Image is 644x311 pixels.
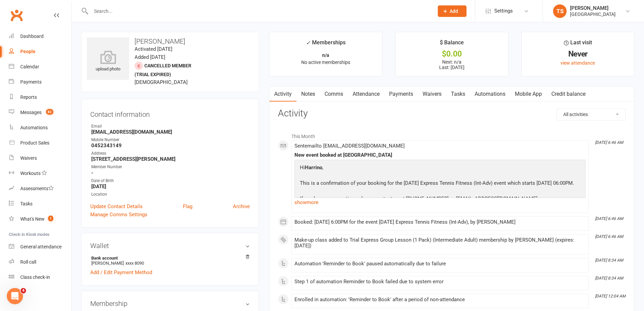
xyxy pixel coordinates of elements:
div: Mobile Number [91,137,250,143]
a: Manage Comms Settings [90,210,147,219]
a: Assessments [9,181,71,196]
div: Class check-in [20,274,50,280]
a: Roll call [9,254,71,270]
i: [DATE] 8:34 AM [595,258,623,263]
p: Hi , [298,163,576,173]
a: Automations [9,120,71,135]
a: General attendance kiosk mode [9,239,71,254]
div: What's New [20,216,45,222]
h3: [PERSON_NAME] [87,38,253,45]
span: Sent email to [EMAIL_ADDRESS][DOMAIN_NAME] [294,143,405,149]
div: Assessments [20,186,54,191]
strong: [DATE] [91,183,250,190]
span: 1 [48,216,53,221]
div: Reports [20,94,37,100]
strong: Bank account [91,256,246,261]
h3: Membership [90,300,250,307]
a: Archive [233,202,250,210]
a: Clubworx [8,7,25,24]
a: Tasks [446,86,470,102]
h3: Wallet [90,242,250,249]
div: Date of Birth [91,178,250,184]
a: Payments [9,74,71,90]
div: Workouts [20,171,41,176]
div: Member Number [91,164,250,170]
a: Product Sales [9,135,71,151]
div: [PERSON_NAME] [570,5,616,11]
div: Step 1 of automation Reminder to Book failed due to system error [294,279,586,285]
div: General attendance [20,244,62,249]
strong: Harrino [305,164,322,171]
a: Mobile App [510,86,547,102]
strong: [EMAIL_ADDRESS][DOMAIN_NAME] [91,129,250,135]
a: Class kiosk mode [9,270,71,285]
a: What's New1 [9,212,71,227]
div: Automations [20,125,48,130]
i: [DATE] 8:34 AM [595,276,623,281]
div: TS [553,4,567,18]
strong: 0452343149 [91,142,250,149]
a: Messages 82 [9,105,71,120]
div: Booked: [DATE] 6:00PM for the event [DATE] Express Tennis Fitness (Int-Adv), by [PERSON_NAME] [294,219,586,225]
a: Automations [470,86,510,102]
i: [DATE] 6:46 AM [595,216,623,221]
a: Notes [296,86,320,102]
i: [DATE] 12:04 AM [595,294,625,298]
a: Comms [320,86,348,102]
span: Add [450,8,458,14]
span: xxxx 8090 [125,261,144,266]
strong: - [91,170,250,176]
a: Attendance [348,86,384,102]
p: If you have any questions please contact us at [PHONE_NUMBER] or [EMAIL_ADDRESS][DOMAIN_NAME]. [298,195,576,204]
div: Product Sales [20,140,49,146]
a: Flag [183,202,192,210]
a: show more [294,198,586,207]
div: Calendar [20,64,39,69]
div: Location [91,191,250,198]
time: Activated [DATE] [135,46,172,52]
i: [DATE] 6:46 AM [595,234,623,239]
a: People [9,44,71,59]
div: Email [91,123,250,130]
a: Waivers [9,151,71,166]
span: 82 [46,109,53,115]
a: Dashboard [9,29,71,44]
a: Waivers [418,86,446,102]
li: This Month [278,129,626,140]
div: People [20,49,35,54]
p: This is a confirmation of your booking for the [DATE] Express Tennis Fitness (Int-Adv) event whic... [298,179,576,189]
div: Never [528,50,628,58]
span: Cancelled member (trial expired) [135,63,191,77]
time: Added [DATE] [135,54,165,60]
a: Activity [269,86,296,102]
span: [DEMOGRAPHIC_DATA] [135,79,188,85]
div: Enrolled in automation: 'Reminder to Book' after a period of non-attendance [294,297,586,303]
div: Payments [20,79,42,85]
i: [DATE] 6:46 AM [595,140,623,145]
i: ✓ [306,40,310,46]
div: Messages [20,110,42,115]
span: 4 [21,288,26,293]
a: Credit balance [547,86,590,102]
a: Add / Edit Payment Method [90,268,152,276]
input: Search... [89,6,429,16]
div: Automation 'Reminder to Book' paused automatically due to failure [294,261,586,267]
div: $0.00 [402,50,502,58]
a: Workouts [9,166,71,181]
div: Tasks [20,201,32,206]
button: Add [438,5,467,17]
li: [PERSON_NAME] [90,254,250,267]
div: [GEOGRAPHIC_DATA] [570,11,616,17]
a: view attendance [560,60,595,66]
p: Next: n/a Last: [DATE] [402,59,502,70]
span: No active memberships [301,60,350,65]
div: upload photo [87,50,129,73]
div: Waivers [20,155,37,161]
div: Make-up class added to Trial Express Group Lesson (1 Pack) (Intermediate Adult) membership by [PE... [294,237,586,249]
h3: Activity [278,108,626,119]
a: Payments [384,86,418,102]
strong: [STREET_ADDRESS][PERSON_NAME] [91,156,250,162]
div: $ Balance [440,38,464,50]
h3: Contact information [90,108,250,118]
a: Update Contact Details [90,202,143,210]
